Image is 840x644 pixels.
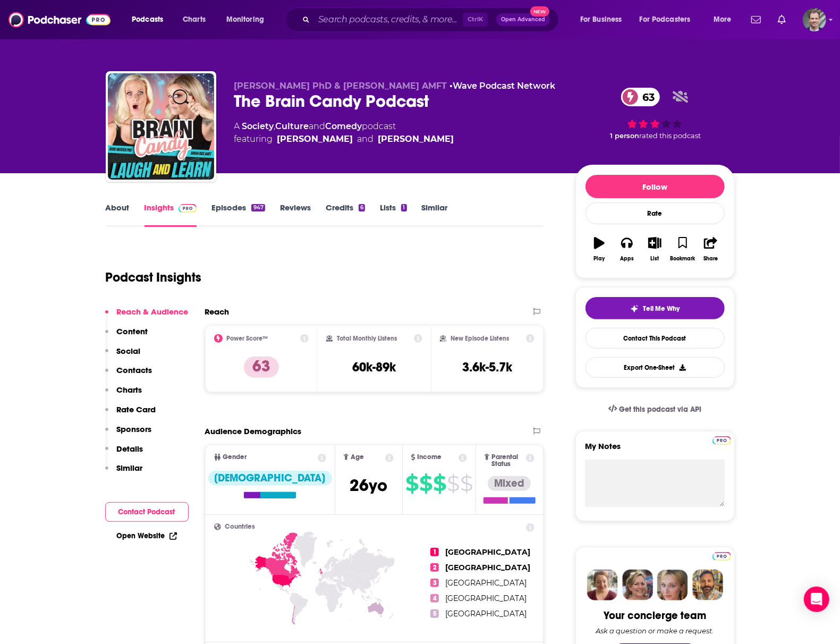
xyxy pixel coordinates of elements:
[183,12,206,27] span: Charts
[712,552,731,561] img: Podchaser Pro
[234,133,454,146] span: featuring
[117,404,156,414] p: Rate Card
[491,454,524,468] span: Parental Status
[105,365,152,385] button: Contacts
[632,88,660,106] span: 63
[179,204,197,213] img: Podchaser Pro
[593,256,605,262] div: Play
[380,202,406,227] a: Lists1
[108,73,214,180] img: The Brain Candy Podcast
[226,12,264,27] span: Monitoring
[496,13,550,26] button: Open AdvancedNew
[712,550,731,561] a: Pro website
[244,357,279,378] p: 63
[445,609,527,618] span: [GEOGRAPHIC_DATA]
[359,204,365,211] div: 6
[422,202,448,227] a: Similar
[326,202,365,227] a: Credits6
[447,475,459,492] span: $
[145,202,197,227] a: InsightsPodchaser Pro
[622,570,653,600] img: Barbara Profile
[430,548,439,556] span: 1
[430,579,439,587] span: 3
[586,357,725,378] button: Export One-Sheet
[450,81,556,91] span: •
[337,335,397,342] h2: Total Monthly Listens
[610,132,640,140] span: 1 person
[105,326,148,346] button: Content
[804,587,829,612] div: Open Intercom Messenger
[117,463,143,473] p: Similar
[573,11,635,28] button: open menu
[117,385,142,395] p: Charts
[697,230,724,268] button: Share
[405,475,418,492] span: $
[105,463,143,482] button: Similar
[712,436,731,445] img: Podchaser Pro
[205,426,302,436] h2: Audience Demographics
[314,11,463,28] input: Search podcasts, credits, & more...
[176,11,212,28] a: Charts
[587,570,618,600] img: Sydney Profile
[418,454,442,461] span: Income
[430,563,439,572] span: 2
[430,609,439,618] span: 5
[463,13,488,27] span: Ctrl K
[211,202,265,227] a: Episodes947
[124,11,177,28] button: open menu
[669,230,697,268] button: Bookmark
[351,454,364,461] span: Age
[117,326,148,336] p: Content
[205,307,230,317] h2: Reach
[803,8,826,31] button: Show profile menu
[277,133,353,146] a: Sarah Rice
[117,346,141,356] p: Social
[352,359,396,375] h3: 60k-89k
[105,346,141,366] button: Social
[105,404,156,424] button: Rate Card
[460,475,472,492] span: $
[575,81,735,147] div: 63 1 personrated this podcast
[586,230,613,268] button: Play
[692,570,723,600] img: Jon Profile
[640,12,691,27] span: For Podcasters
[242,121,274,131] a: Society
[445,594,527,603] span: [GEOGRAPHIC_DATA]
[225,523,256,530] span: Countries
[219,11,278,28] button: open menu
[586,328,725,349] a: Contact This Podcast
[706,11,745,28] button: open menu
[430,594,439,603] span: 4
[488,476,531,491] div: Mixed
[445,547,530,557] span: [GEOGRAPHIC_DATA]
[378,133,454,146] a: Susie Meister
[419,475,432,492] span: $
[703,256,718,262] div: Share
[106,202,130,227] a: About
[712,435,731,445] a: Pro website
[274,121,276,131] span: ,
[445,578,527,588] span: [GEOGRAPHIC_DATA]
[309,121,326,131] span: and
[586,441,725,460] label: My Notes
[630,304,639,313] img: tell me why sparkle
[295,7,569,32] div: Search podcasts, credits, & more...
[401,204,406,211] div: 1
[640,132,701,140] span: rated this podcast
[117,365,152,375] p: Contacts
[530,6,549,16] span: New
[586,202,725,224] div: Rate
[234,81,447,91] span: [PERSON_NAME] PhD & [PERSON_NAME] AMFT
[670,256,695,262] div: Bookmark
[643,304,680,313] span: Tell Me Why
[586,175,725,198] button: Follow
[9,10,111,30] img: Podchaser - Follow, Share and Rate Podcasts
[604,609,706,622] div: Your concierge team
[462,359,512,375] h3: 3.6k-5.7k
[451,335,509,342] h2: New Episode Listens
[234,120,454,146] div: A podcast
[580,12,622,27] span: For Business
[803,8,826,31] span: Logged in as kwerderman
